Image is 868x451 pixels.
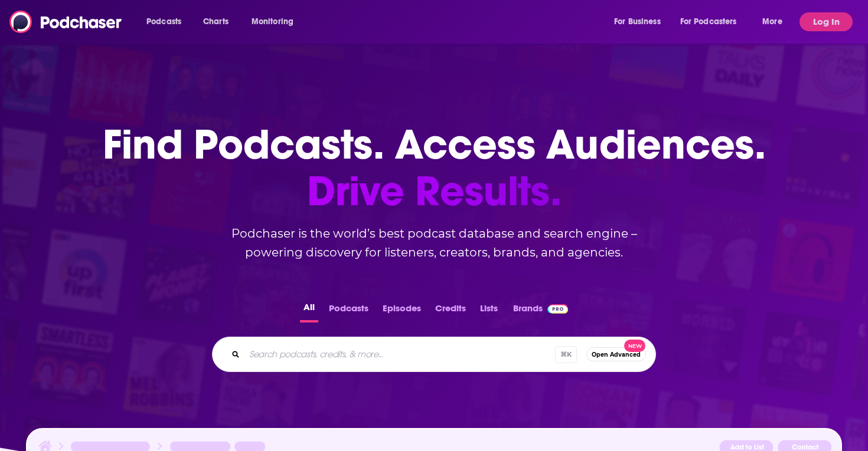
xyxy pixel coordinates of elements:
[513,299,568,322] a: BrandsPodchaser Pro
[212,337,656,372] div: Search podcasts, credits, & more...
[586,347,646,361] button: Open AdvancedNew
[243,12,309,31] button: open menu
[680,14,737,30] span: For Podcasters
[762,14,782,30] span: More
[195,12,236,31] a: Charts
[379,299,425,322] button: Episodes
[252,14,293,30] span: Monitoring
[198,224,670,262] h2: Podchaser is the world’s best podcast database and search engine – powering discovery for listene...
[555,346,577,363] span: ⌘ K
[477,299,501,322] button: Lists
[9,11,123,33] img: Podchaser - Follow, Share and Rate Podcasts
[325,299,372,322] button: Podcasts
[800,12,853,31] button: Log In
[146,14,181,30] span: Podcasts
[203,14,229,30] span: Charts
[432,299,469,322] button: Credits
[547,304,568,314] img: Podchaser Pro
[103,168,766,215] span: Drive Results.
[754,12,797,31] button: open menu
[673,12,754,31] button: open menu
[244,345,555,364] input: Search podcasts, credits, & more...
[138,12,197,31] button: open menu
[300,299,318,322] button: All
[614,14,661,30] span: For Business
[103,121,766,215] h1: Find Podcasts. Access Audiences.
[606,12,676,31] button: open menu
[592,351,641,358] span: Open Advanced
[624,340,645,352] span: New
